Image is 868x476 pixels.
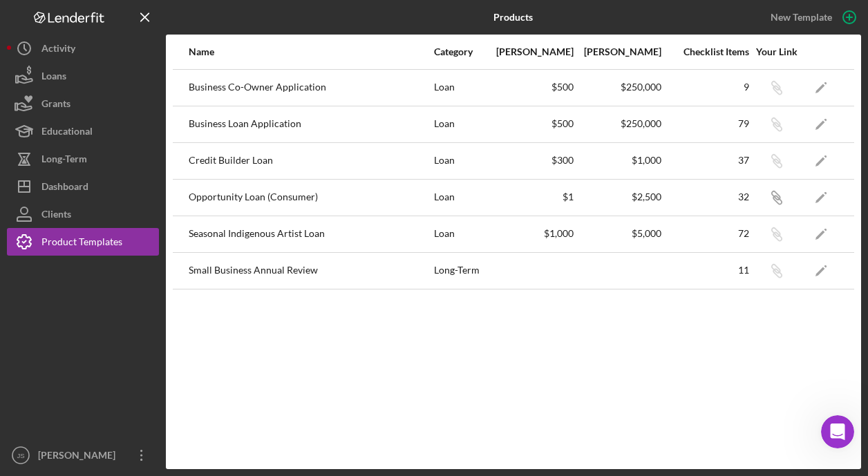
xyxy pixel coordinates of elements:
[575,118,661,129] div: $250,000
[434,180,486,215] div: Loan
[434,217,486,251] div: Loan
[575,191,661,202] div: $2,500
[189,254,433,288] div: Small Business Annual Review
[434,107,486,142] div: Loan
[663,265,749,276] div: 11
[487,46,574,57] div: [PERSON_NAME]
[41,173,88,204] div: Dashboard
[41,90,70,121] div: Grants
[487,228,574,239] div: $1,000
[821,415,854,448] iframe: Intercom live chat
[663,155,749,166] div: 37
[7,35,159,62] button: Activity
[41,35,75,66] div: Activity
[189,144,433,178] div: Credit Builder Loan
[21,345,32,356] button: Upload attachment
[66,345,77,356] button: Gif picker
[17,452,24,459] text: JS
[44,345,55,356] button: Emoji picker
[575,155,661,166] div: $1,000
[575,46,661,57] div: [PERSON_NAME]
[434,70,486,105] div: Loan
[751,46,802,57] div: Your Link
[41,145,87,176] div: Long-Term
[663,118,749,129] div: 79
[11,40,265,359] div: David says…
[41,228,122,259] div: Product Templates
[487,155,574,166] div: $300
[22,48,216,62] div: Hi [PERSON_NAME],
[7,228,159,256] button: Product Templates
[22,158,213,209] b: Is there functionality that you’d like to see us build that would bring you even more value?
[189,180,433,215] div: Opportunity Loan (Consumer)
[22,69,216,110] div: If you’re receiving this message, it seems you've logged at least 30 sessions. Well done!
[7,90,159,117] button: Grants
[663,82,749,93] div: 9
[189,46,433,57] div: Name
[575,82,661,93] div: $250,000
[12,316,265,340] textarea: Message…
[7,173,159,200] button: Dashboard
[9,6,35,32] button: go back
[22,116,216,211] div: As you know, we're constantly looking for ways to improving the platform, and I'd love to hear yo...
[487,118,574,129] div: $500
[22,218,216,272] div: While we're not able to build everything that's requested, your input is helping to shape our lon...
[575,228,661,239] div: $5,000
[7,62,159,90] button: Loans
[7,200,159,228] button: Clients
[487,191,574,202] div: $1
[11,40,227,328] div: Hi [PERSON_NAME],If you’re receiving this message, it seems you've logged at least 30 sessions. W...
[41,117,93,149] div: Educational
[237,340,259,362] button: Send a message…
[189,107,433,142] div: Business Loan Application
[67,7,157,17] h1: [PERSON_NAME]
[189,70,433,105] div: Business Co-Owner Application
[762,7,861,28] button: New Template
[35,441,124,473] div: [PERSON_NAME]
[487,82,574,93] div: $500
[243,6,267,30] div: Close
[39,8,62,30] img: Profile image for David
[67,17,151,31] p: Active over [DATE]
[7,441,159,469] button: JS[PERSON_NAME]
[663,191,749,202] div: 32
[434,254,486,288] div: Long-Term
[771,7,832,28] div: New Template
[22,279,216,320] div: Looking forward to hearing from you, [PERSON_NAME] / Co-founder of Lenderfit
[493,12,533,23] b: Products
[216,6,243,32] button: Home
[663,228,749,239] div: 72
[434,46,486,57] div: Category
[663,46,749,57] div: Checklist Items
[7,145,159,173] button: Long-Term
[189,217,433,251] div: Seasonal Indigenous Artist Loan
[88,345,99,356] button: Start recording
[41,200,71,231] div: Clients
[7,117,159,145] button: Educational
[41,62,66,93] div: Loans
[434,144,486,178] div: Loan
